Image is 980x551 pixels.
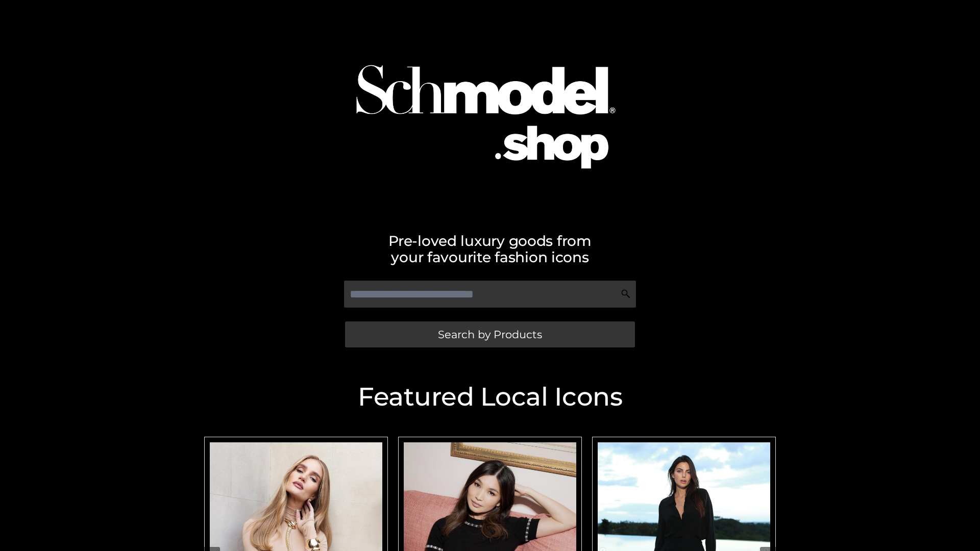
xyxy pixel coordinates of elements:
span: Search by Products [438,329,542,340]
h2: Featured Local Icons​ [199,384,781,410]
a: Search by Products [345,321,635,347]
img: Search Icon [621,289,631,299]
h2: Pre-loved luxury goods from your favourite fashion icons [199,233,781,265]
